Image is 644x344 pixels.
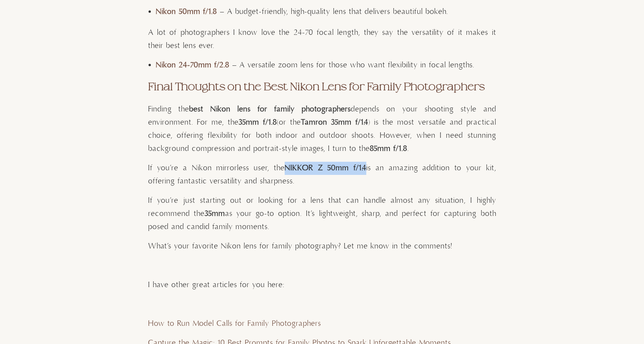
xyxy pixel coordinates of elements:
[156,59,496,72] li: – A versatile zoom lens for those who want flexibility in focal lengths.
[148,194,496,234] p: If you’re just starting out or looking for a lens that can handle almost any situation, I highly ...
[148,279,496,292] p: I have other great articles for you here:
[205,209,225,219] strong: 35mm
[156,7,220,17] a: Nikon 50mm f/1.8
[370,144,407,154] strong: 85mm f/1.8
[156,60,229,70] strong: Nikon 24-70mm f/2.8
[156,60,232,70] a: Nikon 24-70mm f/2.8
[301,118,368,127] strong: Tamron 35mm f/1.4
[189,104,351,114] strong: best Nikon lens for family photographers
[148,26,496,53] p: A lot of photographers I know love the 24-70 focal length, they say the versatility of it makes i...
[148,162,496,188] p: If you’re a Nikon mirrorless user, the is an amazing addition to your kit, offering fantastic ver...
[148,81,485,92] strong: Final Thoughts on the Best Nikon Lens for Family Photographers
[285,163,366,173] strong: NIKKOR Z 50mm f/1.4
[148,103,496,156] p: Finding the depends on your shooting style and environment. For me, the (or the ) is the most ver...
[156,5,496,19] li: – A budget-friendly, high-quality lens that delivers beautiful bokeh.
[156,7,217,17] strong: Nikon 50mm f/1.8
[148,319,321,329] a: How to Run Model Calls for Family Photographers
[239,118,277,127] strong: 35mm f/1.8
[148,240,496,253] p: What’s your favorite Nikon lens for family photography? Let me know in the comments!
